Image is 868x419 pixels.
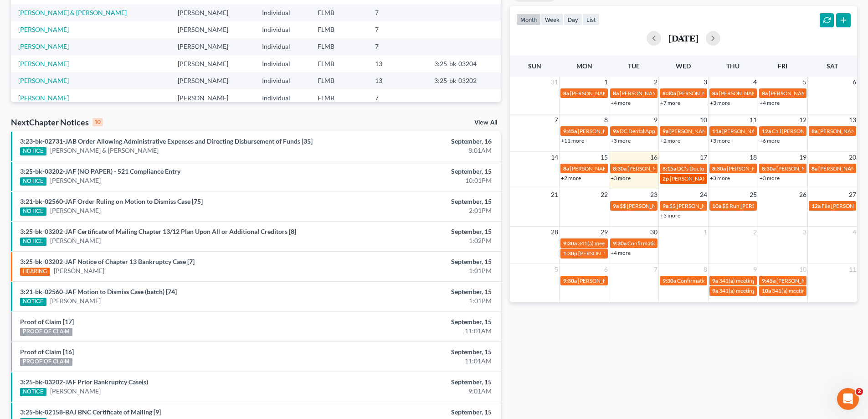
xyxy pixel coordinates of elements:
[703,264,708,275] span: 8
[340,176,492,185] div: 10:01PM
[627,240,731,247] span: Confirmation hearing for [PERSON_NAME]
[570,165,662,172] span: [PERSON_NAME] [PHONE_NUMBER]
[663,277,676,284] span: 9:30a
[310,38,368,55] td: FLMB
[18,42,69,50] a: [PERSON_NAME]
[837,388,859,410] iframe: Intercom live chat
[340,408,492,417] div: September, 15
[340,387,492,396] div: 9:01AM
[310,89,368,106] td: FLMB
[663,175,669,182] span: 2p
[762,128,771,134] span: 12a
[20,358,72,366] div: PROOF OF CLAIM
[611,99,631,106] a: +4 more
[20,258,195,265] a: 3:25-bk-03202-JAF Notice of Chapter 13 Bankruptcy Case [7]
[620,90,663,97] span: [PERSON_NAME]
[699,114,708,125] span: 10
[18,77,69,84] a: [PERSON_NAME]
[677,277,781,284] span: Confirmation hearing for [PERSON_NAME]
[712,90,718,97] span: 8a
[802,77,807,88] span: 5
[660,212,680,219] a: +3 more
[812,128,817,134] span: 8a
[340,236,492,245] div: 1:02PM
[340,137,492,146] div: September, 16
[722,202,819,209] span: $$ Run [PERSON_NAME] payment $400
[627,165,719,172] span: [PERSON_NAME] [PHONE_NUMBER]
[611,175,631,181] a: +3 more
[170,72,255,89] td: [PERSON_NAME]
[54,266,104,275] a: [PERSON_NAME]
[660,99,680,106] a: +7 more
[749,114,758,125] span: 11
[712,277,718,284] span: 9a
[340,287,492,296] div: September, 15
[812,165,817,172] span: 8a
[170,55,255,72] td: [PERSON_NAME]
[660,137,680,144] a: +2 more
[576,62,592,70] span: Mon
[550,152,559,163] span: 14
[710,137,730,144] a: +3 more
[578,240,666,247] span: 341(a) meeting for [PERSON_NAME]
[649,227,658,238] span: 30
[677,165,763,172] span: DC's Doctors Appt - Annual Physical
[818,165,861,172] span: [PERSON_NAME]
[762,90,768,97] span: 8a
[368,72,427,89] td: 13
[340,257,492,266] div: September, 15
[340,146,492,155] div: 8:01AM
[856,388,863,395] span: 2
[20,388,46,396] div: NOTICE
[712,202,721,209] span: 10a
[340,347,492,357] div: September, 15
[726,62,740,70] span: Thu
[368,38,427,55] td: 7
[628,62,640,70] span: Tue
[613,165,627,172] span: 8:30a
[18,9,127,16] a: [PERSON_NAME] & [PERSON_NAME]
[749,152,758,163] span: 18
[668,33,699,43] h2: [DATE]
[563,128,577,134] span: 9:45a
[676,62,691,70] span: Wed
[368,55,427,72] td: 13
[170,4,255,21] td: [PERSON_NAME]
[427,72,501,89] td: 3:25-bk-03202
[340,167,492,176] div: September, 15
[340,197,492,206] div: September, 15
[561,175,581,181] a: +2 more
[20,177,46,186] div: NOTICE
[20,378,148,386] a: 3:25-bk-03202-JAF Prior Bankruptcy Case(s)
[255,4,310,21] td: Individual
[563,240,577,247] span: 9:30a
[848,114,857,125] span: 13
[620,128,712,134] span: DC Dental Appt with [PERSON_NAME]
[798,189,807,200] span: 26
[613,128,619,134] span: 9a
[550,77,559,88] span: 31
[50,296,101,305] a: [PERSON_NAME]
[712,128,721,134] span: 11a
[20,298,46,306] div: NOTICE
[50,146,159,155] a: [PERSON_NAME] & [PERSON_NAME]
[170,89,255,106] td: [PERSON_NAME]
[749,189,758,200] span: 25
[663,128,668,134] span: 9a
[852,227,857,238] span: 4
[564,13,582,26] button: day
[340,357,492,366] div: 11:01AM
[310,21,368,38] td: FLMB
[20,408,161,416] a: 3:25-bk-02158-BAJ BNC Certificate of Mailing [9]
[20,238,46,246] div: NOTICE
[719,277,807,284] span: 341(a) meeting for [PERSON_NAME]
[20,207,46,216] div: NOTICE
[818,128,868,134] span: [PERSON_NAME]???
[712,287,718,294] span: 9a
[798,114,807,125] span: 12
[653,114,658,125] span: 9
[752,227,758,238] span: 2
[582,13,600,26] button: list
[20,137,313,145] a: 3:23-bk-02731-JAB Order Allowing Administrative Expenses and Directing Disbursement of Funds [35]
[255,21,310,38] td: Individual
